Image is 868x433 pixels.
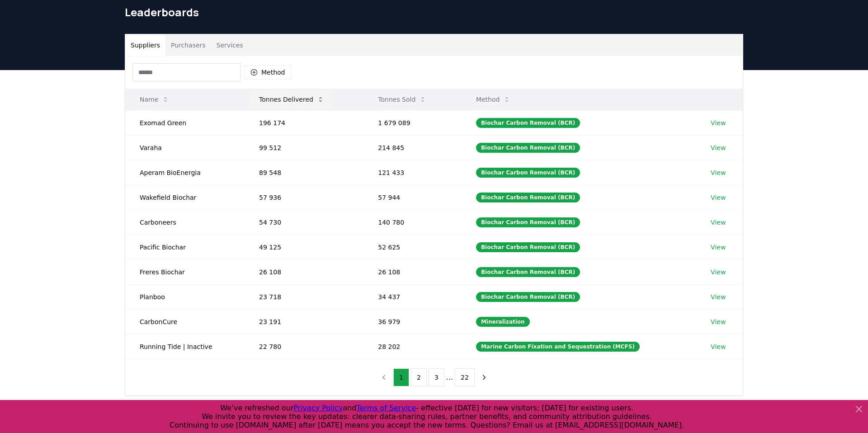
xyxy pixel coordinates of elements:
[245,235,363,259] td: 49 125
[245,185,363,210] td: 57 936
[245,210,363,235] td: 54 730
[245,135,363,160] td: 99 512
[711,168,726,177] a: View
[711,193,726,202] a: View
[476,292,580,302] div: Biochar Carbon Removal (BCR)
[476,368,492,386] button: next page
[711,317,726,326] a: View
[711,342,726,351] a: View
[125,334,245,359] td: Running Tide | Inactive
[125,5,743,19] h1: Leaderboards
[125,309,245,334] td: CarbonCure
[371,90,434,108] button: Tonnes Sold
[455,368,475,386] button: 22
[363,185,462,210] td: 57 944
[252,90,331,108] button: Tonnes Delivered
[125,259,245,284] td: Freres Biochar
[125,210,245,235] td: Carboneers
[125,235,245,259] td: Pacific Biochar
[245,160,363,185] td: 89 548
[476,242,580,252] div: Biochar Carbon Removal (BCR)
[125,135,245,160] td: Varaha
[245,65,291,80] button: Method
[476,342,640,352] div: Marine Carbon Fixation and Sequestration (MCFS)
[245,110,363,135] td: 196 174
[245,334,363,359] td: 22 780
[711,218,726,227] a: View
[711,243,726,252] a: View
[476,317,530,327] div: Mineralization
[165,34,211,56] button: Purchasers
[469,90,518,108] button: Method
[125,284,245,309] td: Planboo
[476,168,580,178] div: Biochar Carbon Removal (BCR)
[363,309,462,334] td: 36 979
[476,143,580,153] div: Biochar Carbon Removal (BCR)
[711,118,726,127] a: View
[125,160,245,185] td: Aperam BioEnergia
[125,110,245,135] td: Exomad Green
[245,309,363,334] td: 23 191
[363,110,462,135] td: 1 679 089
[411,368,427,386] button: 2
[476,217,580,227] div: Biochar Carbon Removal (BCR)
[363,284,462,309] td: 34 437
[711,143,726,152] a: View
[711,292,726,301] a: View
[132,90,176,108] button: Name
[429,368,444,386] button: 3
[446,372,453,383] li: ...
[245,284,363,309] td: 23 718
[393,368,409,386] button: 1
[211,34,249,56] button: Services
[363,259,462,284] td: 26 108
[125,185,245,210] td: Wakefield Biochar
[363,334,462,359] td: 28 202
[363,135,462,160] td: 214 845
[476,267,580,277] div: Biochar Carbon Removal (BCR)
[476,118,580,128] div: Biochar Carbon Removal (BCR)
[363,160,462,185] td: 121 433
[711,268,726,277] a: View
[363,235,462,259] td: 52 625
[245,259,363,284] td: 26 108
[125,34,165,56] button: Suppliers
[363,210,462,235] td: 140 780
[476,193,580,202] div: Biochar Carbon Removal (BCR)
